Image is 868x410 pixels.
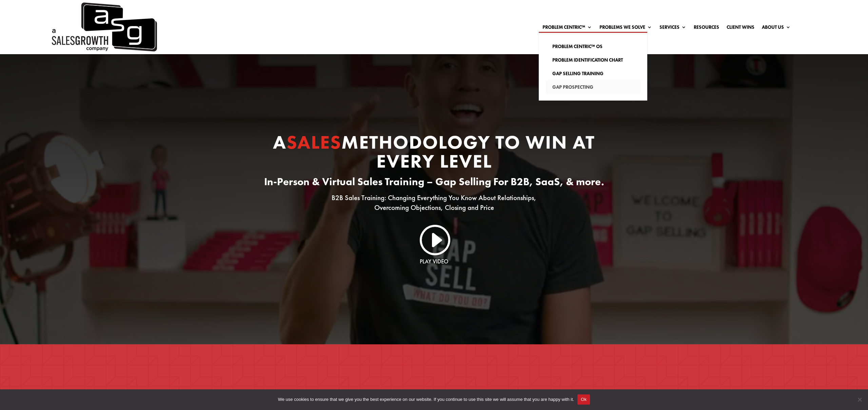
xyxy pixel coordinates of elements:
[542,25,592,32] a: Problem Centric™
[659,25,686,32] a: Services
[694,25,719,32] a: Resources
[546,40,640,53] a: Problem Centric™ OS
[251,174,617,193] h3: In-Person & Virtual Sales Training – Gap Selling For B2B, SaaS, & more.
[287,130,341,154] span: Sales
[546,67,640,80] a: Gap Selling Training
[420,258,448,265] a: Play Video
[762,25,791,32] a: About Us
[546,80,640,94] a: Gap Prospecting
[727,25,754,32] a: Client Wins
[577,394,590,405] button: Ok
[278,396,574,403] span: We use cookies to ensure that we give you the best experience on our website. If you continue to ...
[856,396,863,403] span: No
[599,25,652,32] a: Problems We Solve
[251,133,617,174] h1: A Methodology to Win At Every Level
[418,223,450,255] a: I
[251,193,617,213] p: B2B Sales Training: Changing Everything You Know About Relationships, Overcoming Objections, Clos...
[546,53,640,67] a: Problem Identification Chart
